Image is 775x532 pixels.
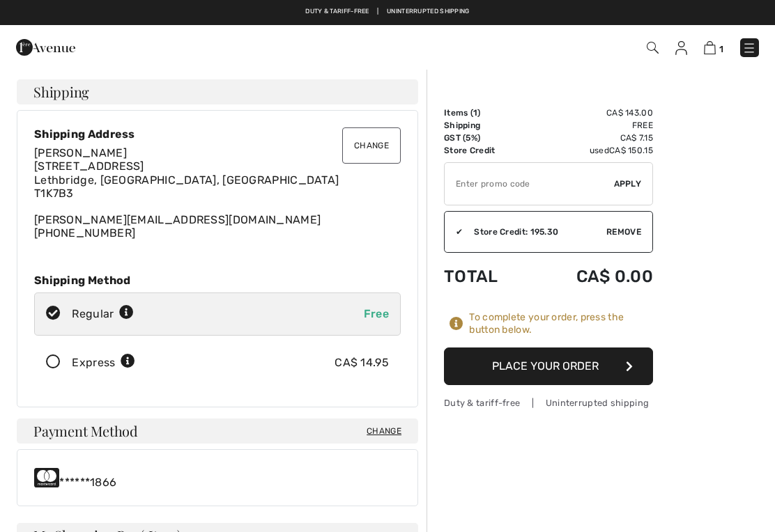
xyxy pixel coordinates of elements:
[704,39,723,56] a: 1
[72,306,134,322] div: Regular
[445,163,614,205] input: Promo code
[469,311,653,336] div: To complete your order, press the button below.
[444,253,530,300] td: Total
[444,119,530,132] td: Shipping
[367,425,401,437] span: Change
[444,132,530,144] td: GST (5%)
[335,354,389,371] div: CA$ 14.95
[444,347,653,385] button: Place Your Order
[530,144,653,157] td: used
[530,107,653,119] td: CA$ 143.00
[33,424,138,438] span: Payment Method
[675,41,687,55] img: My Info
[445,226,463,238] div: ✔
[34,274,401,287] div: Shipping Method
[647,42,659,54] img: Search
[444,396,653,409] div: Duty & tariff-free | Uninterrupted shipping
[34,146,401,240] div: [PERSON_NAME][EMAIL_ADDRESS][DOMAIN_NAME]
[34,146,127,159] span: [PERSON_NAME]
[444,144,530,157] td: Store Credit
[719,44,723,54] span: 1
[72,354,135,371] div: Express
[530,253,653,300] td: CA$ 0.00
[34,127,401,141] div: Shipping Address
[606,226,641,238] span: Remove
[463,226,606,238] div: Store Credit: 195.30
[530,119,653,132] td: Free
[704,41,716,54] img: Shopping Bag
[342,127,401,164] button: Change
[16,40,75,53] a: 1ère Avenue
[614,178,642,190] span: Apply
[444,107,530,119] td: Items ( )
[530,132,653,144] td: CA$ 7.15
[609,146,653,155] span: CA$ 150.15
[34,226,135,240] a: [PHONE_NUMBER]
[16,33,75,61] img: 1ère Avenue
[364,307,389,320] span: Free
[34,159,339,199] span: [STREET_ADDRESS] Lethbridge, [GEOGRAPHIC_DATA], [GEOGRAPHIC_DATA] T1K7B3
[33,85,89,99] span: Shipping
[473,108,477,118] span: 1
[742,41,756,55] img: Menu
